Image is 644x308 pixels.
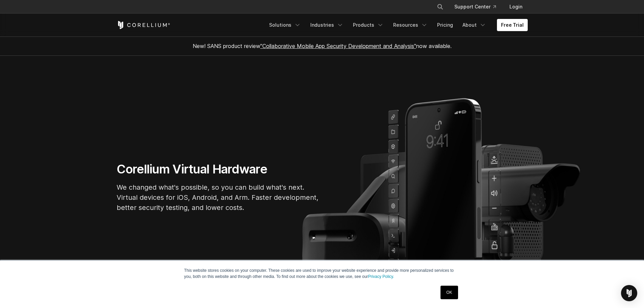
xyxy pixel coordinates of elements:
p: This website stores cookies on your computer. These cookies are used to improve your website expe... [184,267,460,280]
span: New! SANS product review now available. [193,43,452,49]
a: About [458,19,490,31]
a: Industries [306,19,348,31]
a: Solutions [265,19,305,31]
a: Login [504,1,528,13]
div: Navigation Menu [265,19,528,31]
a: Support Center [449,1,501,13]
div: Navigation Menu [429,1,528,13]
button: Search [434,1,446,13]
a: Privacy Policy. [368,274,394,279]
a: Corellium Home [117,21,170,29]
a: Resources [389,19,432,31]
a: "Collaborative Mobile App Security Development and Analysis" [260,43,416,49]
p: We changed what's possible, so you can build what's next. Virtual devices for iOS, Android, and A... [117,182,319,213]
a: Free Trial [497,19,528,31]
h1: Corellium Virtual Hardware [117,162,319,177]
a: Products [349,19,388,31]
div: Open Intercom Messenger [621,285,637,301]
a: Pricing [433,19,457,31]
a: OK [440,286,458,299]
